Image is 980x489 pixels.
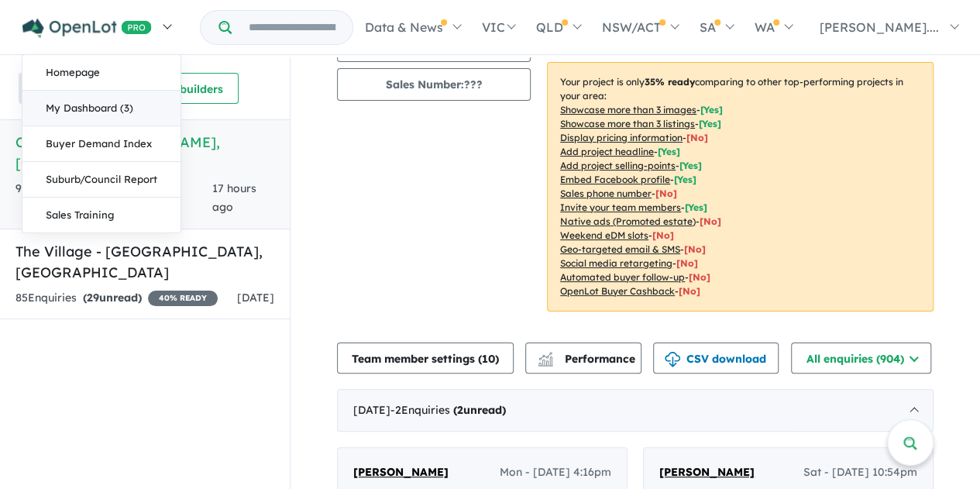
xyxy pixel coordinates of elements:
img: Openlot PRO Logo White [22,19,152,38]
span: [ Yes ] [674,174,696,185]
button: Sales Number:??? [337,68,531,101]
span: Mon - [DATE] 4:16pm [500,463,611,482]
u: Automated buyer follow-up [560,271,685,283]
span: [No] [676,257,698,269]
a: Suburb/Council Report [22,162,181,198]
span: [PERSON_NAME] [659,465,755,479]
button: Team member settings (10) [337,343,514,374]
span: [PERSON_NAME].... [820,19,939,35]
u: OpenLot Buyer Cashback [560,285,675,297]
u: Geo-targeted email & SMS [560,243,680,255]
span: [ No ] [655,188,677,199]
a: [PERSON_NAME] [659,463,755,482]
h5: Cobbitty by [PERSON_NAME] , [GEOGRAPHIC_DATA] [15,132,274,174]
button: Performance [525,343,641,374]
a: Buyer Demand Index [22,126,181,162]
span: [ Yes ] [699,118,721,129]
img: line-chart.svg [538,352,552,360]
span: [ No ] [686,132,708,143]
span: [PERSON_NAME] [353,465,449,479]
span: 2 [457,403,463,417]
u: Add project selling-points [560,160,676,171]
u: Add project headline [560,146,654,157]
u: Showcase more than 3 images [560,104,696,115]
span: [No] [689,271,710,283]
a: My Dashboard (3) [22,91,181,126]
u: Display pricing information [560,132,683,143]
span: [ Yes ] [679,160,702,171]
span: 10 [482,352,495,366]
span: - 2 Enquir ies [390,403,506,417]
b: 35 % ready [645,76,695,88]
img: bar-chart.svg [538,356,553,367]
span: [No] [679,285,700,297]
button: All enquiries (904) [791,343,931,374]
span: Performance [540,352,635,366]
span: 29 [87,291,99,305]
strong: ( unread) [83,291,142,305]
a: Homepage [22,55,181,91]
u: Social media retargeting [560,257,672,269]
u: Sales phone number [560,188,652,199]
span: 17 hours ago [211,181,256,214]
u: Showcase more than 3 listings [560,118,695,129]
u: Invite your team members [560,201,681,213]
span: Sat - [DATE] 10:54pm [803,463,917,482]
div: [DATE] [337,389,934,432]
u: Native ads (Promoted estate) [560,215,696,227]
span: [ Yes ] [685,201,707,213]
strong: ( unread) [453,403,506,417]
div: 85 Enquir ies [15,289,218,308]
span: [No] [700,215,721,227]
div: 904 Enquir ies [15,180,211,217]
span: [ Yes ] [700,104,723,115]
span: [No] [652,229,674,241]
a: Sales Training [22,198,181,232]
span: [ Yes ] [658,146,680,157]
h5: The Village - [GEOGRAPHIC_DATA] , [GEOGRAPHIC_DATA] [15,241,274,283]
input: Try estate name, suburb, builder or developer [235,11,349,44]
button: CSV download [653,343,779,374]
p: Your project is only comparing to other top-performing projects in your area: - - - - - - - - - -... [547,62,934,312]
span: [No] [684,243,706,255]
u: Weekend eDM slots [560,229,648,241]
span: [DATE] [237,291,274,305]
img: download icon [665,352,680,367]
span: 40 % READY [148,291,218,306]
a: [PERSON_NAME] [353,463,449,482]
u: Embed Facebook profile [560,174,670,185]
